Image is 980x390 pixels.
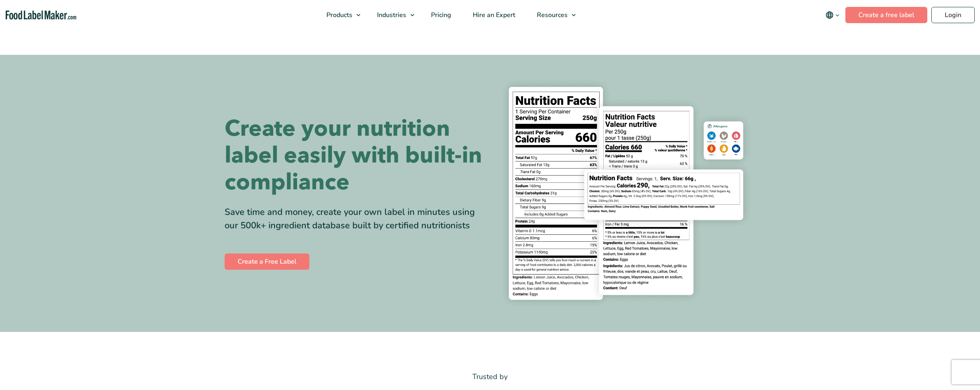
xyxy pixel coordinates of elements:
span: Hire an Expert [470,11,516,19]
a: Login [931,7,975,23]
span: Industries [375,11,407,19]
a: Create a free label [845,7,927,23]
p: Trusted by [225,371,756,383]
h1: Create your nutrition label easily with built-in compliance [225,115,484,196]
span: Resources [534,11,568,19]
a: Create a Free Label [225,253,309,270]
span: Pricing [429,11,452,19]
span: Products [324,11,353,19]
div: Save time and money, create your own label in minutes using our 500k+ ingredient database built b... [225,206,484,232]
